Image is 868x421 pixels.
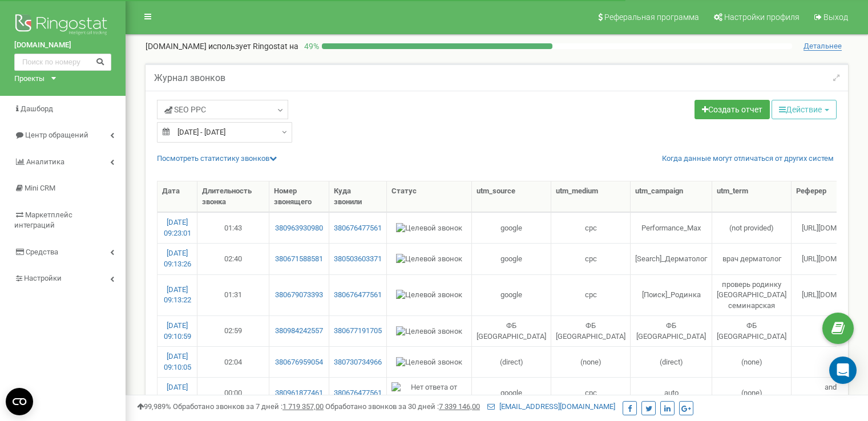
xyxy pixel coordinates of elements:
img: Целевой звонок [396,357,462,368]
th: utm_campaign [631,181,712,212]
th: utm_source [472,181,551,212]
a: Когда данные могут отличаться от других систем [662,153,834,164]
td: 02:40 [197,243,269,274]
span: Маркетплейс интеграций [14,211,72,230]
a: 380676477561 [334,388,382,399]
button: Open CMP widget [6,388,33,415]
span: SЕО PPС [164,104,206,115]
a: 380676477561 [334,290,382,301]
img: Ringostat logo [14,11,111,40]
td: google [472,274,551,316]
div: Open Intercom Messenger [829,357,857,384]
img: Целевой звонок [396,254,462,265]
td: google [472,377,551,408]
span: Дашборд [21,104,53,113]
h5: Журнал звонков [154,73,225,83]
div: Проекты [14,74,45,84]
td: 00:00 [197,377,269,408]
span: Реферальная программа [604,13,699,22]
u: 7 339 146,00 [439,402,480,411]
p: [DOMAIN_NAME] [146,41,298,52]
span: Центр обращений [25,131,88,139]
th: Номер звонящего [269,181,329,212]
td: ФБ [GEOGRAPHIC_DATA] [712,315,792,346]
a: 380676477561 [334,223,382,234]
a: Создать отчет [695,100,770,119]
td: Performance_Max [631,212,712,243]
img: Нет ответа от клиента [391,382,467,403]
td: 02:04 [197,346,269,377]
td: (direct) [631,346,712,377]
a: 380503603371 [334,254,382,265]
span: Mini CRM [25,184,55,192]
a: 380671588581 [274,254,324,265]
td: google [472,243,551,274]
td: проверь родинку [GEOGRAPHIC_DATA] семинарская [712,274,792,316]
a: 380676959054 [274,357,324,368]
span: Обработано звонков за 30 дней : [325,402,480,411]
a: 380984242557 [274,326,324,337]
span: использует Ringostat на [208,42,298,51]
a: [DOMAIN_NAME] [14,40,111,51]
a: 380679073393 [274,290,324,301]
td: cpc [551,212,631,243]
td: врач дерматолог [712,243,792,274]
td: (none) [551,346,631,377]
a: [DATE] 09:13:26 [164,249,191,268]
td: cpc [551,274,631,316]
td: ФБ [GEOGRAPHIC_DATA] [631,315,712,346]
span: Детальнее [804,42,842,51]
span: Выход [823,13,848,22]
img: Целевой звонок [396,290,462,301]
span: Настройки [24,274,62,282]
td: cpc [551,377,631,408]
td: ФБ [GEOGRAPHIC_DATA] [551,315,631,346]
td: (not provided) [712,212,792,243]
img: Целевой звонок [396,326,462,337]
span: 99,989% [137,402,171,411]
button: Действие [772,100,837,119]
td: 01:43 [197,212,269,243]
a: [EMAIL_ADDRESS][DOMAIN_NAME] [487,402,615,411]
th: Длительность звонка [197,181,269,212]
td: ФБ [GEOGRAPHIC_DATA] [472,315,551,346]
a: SЕО PPС [157,100,288,119]
input: Поиск по номеру [14,54,111,71]
p: 49 % [298,41,322,52]
td: [Search]_Дерматолог [631,243,712,274]
a: [DATE] 09:23:01 [164,218,191,237]
th: Дата [158,181,197,212]
th: Статус [387,181,472,212]
td: 01:31 [197,274,269,316]
u: 1 719 357,00 [282,402,324,411]
a: [DATE] 09:10:05 [164,352,191,371]
td: cpc [551,243,631,274]
span: Аналитика [26,157,64,166]
span: Обработано звонков за 7 дней : [173,402,324,411]
a: Посмотреть cтатистику звонков [157,154,277,163]
td: (direct) [472,346,551,377]
a: 380677191705 [334,326,382,337]
td: google [472,212,551,243]
a: [DATE] 08:42:34 [164,383,191,402]
td: (none) [712,346,792,377]
th: utm_medium [551,181,631,212]
td: 02:59 [197,315,269,346]
td: [Поиск]_Родинка [631,274,712,316]
span: Настройки профиля [724,13,800,22]
a: [DATE] 09:10:59 [164,321,191,341]
a: 380963930980 [274,223,324,234]
span: Средства [26,248,58,256]
th: utm_term [712,181,792,212]
a: 380961877461 [274,388,324,399]
th: Куда звонили [329,181,387,212]
a: [DATE] 09:13:22 [164,285,191,305]
img: Целевой звонок [396,223,462,234]
td: (none) [712,377,792,408]
td: auto [631,377,712,408]
a: 380730734966 [334,357,382,368]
